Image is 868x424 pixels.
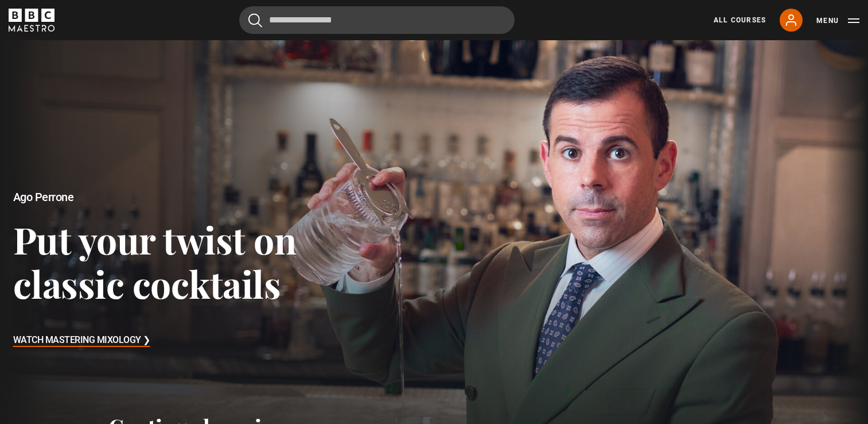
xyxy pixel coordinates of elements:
a: All Courses [714,15,766,25]
h3: Watch Mastering Mixology ❯ [13,332,150,349]
button: Submit the search query [248,13,262,28]
button: Toggle navigation [816,15,859,26]
input: Search [239,6,515,34]
h3: Put your twist on classic cocktails [13,217,348,306]
h2: Ago Perrone [13,191,348,204]
svg: BBC Maestro [9,9,55,32]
